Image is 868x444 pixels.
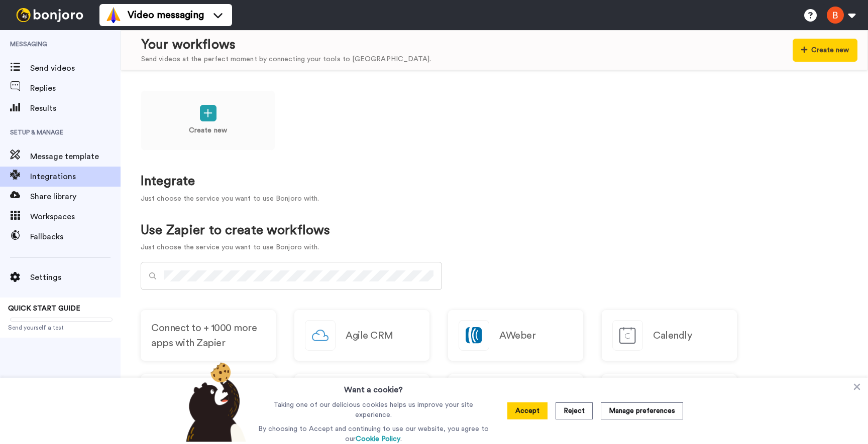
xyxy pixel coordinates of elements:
[141,194,848,204] p: Just choose the service you want to use Bonjoro with.
[344,378,403,396] h3: Want a cookie?
[256,400,491,420] p: Taking one of our delicious cookies helps us improve your site experience.
[305,321,335,350] img: logo_agile_crm.svg
[448,310,583,361] a: AWeber
[613,321,642,350] img: logo_calendly.svg
[8,305,80,312] span: QUICK START GUIDE
[151,321,265,351] span: Connect to + 1000 more apps with Zapier
[141,54,431,65] div: Send videos at the perfect moment by connecting your tools to [GEOGRAPHIC_DATA].
[30,171,121,183] span: Integrations
[141,174,848,189] h1: Integrate
[256,424,491,444] p: By choosing to Accept and continuing to use our website, you agree to our .
[30,211,121,223] span: Workspaces
[507,402,548,419] button: Accept
[602,374,737,425] a: Flodesk
[177,362,251,442] img: bear-with-cookie.png
[499,330,535,341] h2: AWeber
[105,7,122,23] img: vm-color.svg
[8,324,113,332] span: Send yourself a test
[141,310,276,361] a: Connect to + 1000 more apps with Zapier
[556,402,593,419] button: Reject
[128,8,204,22] span: Video messaging
[356,435,400,442] a: Cookie Policy
[30,271,121,283] span: Settings
[294,374,429,425] a: Constant Contact
[653,330,692,341] h2: Calendly
[30,82,121,94] span: Replies
[141,36,431,54] div: Your workflows
[30,151,121,163] span: Message template
[459,321,489,350] img: logo_aweber.svg
[793,39,857,62] button: Create new
[346,330,393,341] h2: Agile CRM
[602,310,737,361] a: Calendly
[294,310,429,361] a: Agile CRM
[30,231,121,243] span: Fallbacks
[12,8,87,22] img: bj-logo-header-white.svg
[141,374,276,425] a: [DOMAIN_NAME]
[30,62,121,74] span: Send videos
[601,402,683,419] button: Manage preferences
[189,125,227,136] p: Create new
[141,242,330,253] p: Just choose the service you want to use Bonjoro with.
[141,223,330,238] h1: Use Zapier to create workflows
[30,191,121,203] span: Share library
[30,102,121,114] span: Results
[448,374,583,425] a: Dubsado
